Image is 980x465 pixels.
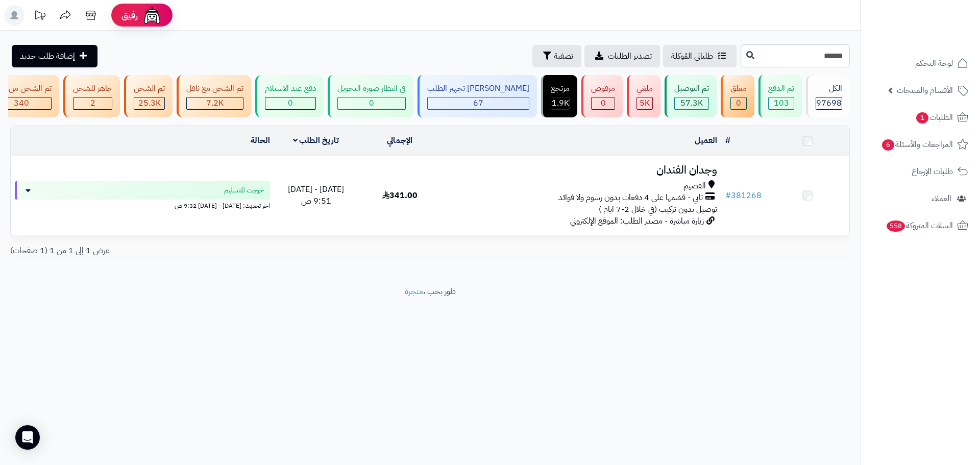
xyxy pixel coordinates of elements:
[337,83,406,94] div: في انتظار صورة التحويل
[671,50,713,62] span: طلباتي المُوكلة
[816,83,842,94] div: الكل
[867,105,974,130] a: الطلبات1
[674,83,709,94] div: تم التوصيل
[663,75,719,117] a: تم التوصيل 57.3K
[867,159,974,184] a: طلبات الإرجاع
[867,213,974,238] a: السلات المتروكة558
[911,11,970,33] img: logo-2.png
[625,75,663,117] a: ملغي 5K
[601,97,606,109] span: 0
[608,50,652,62] span: تصدير الطلبات
[867,186,974,211] a: العملاء
[932,191,951,206] span: العملاء
[539,75,579,117] a: مرتجع 1.9K
[73,97,112,109] div: 2
[680,97,703,109] span: 57.3K
[187,97,243,109] div: 7222
[695,134,717,146] a: العميل
[663,45,737,67] a: طلباتي المُوكلة
[122,75,175,117] a: تم الشحن 25.3K
[338,97,405,109] div: 0
[142,5,162,26] img: ai-face.png
[224,185,264,195] span: خرجت للتسليم
[387,134,412,146] a: الإجمالي
[253,75,326,117] a: دفع عند الاستلام 0
[725,189,762,202] a: #381268
[570,215,704,227] span: زيارة مباشرة - مصدر الطلب: الموقع الإلكتروني
[382,189,418,202] span: 341.00
[804,75,852,117] a: الكل97698
[473,97,483,109] span: 67
[675,97,708,109] div: 57256
[90,97,95,109] span: 2
[175,75,253,117] a: تم الشحن مع ناقل 7.2K
[3,245,430,257] div: عرض 1 إلى 1 من 1 (1 صفحات)
[816,97,842,109] span: 97698
[756,75,804,117] a: تم الدفع 103
[15,425,40,450] div: Open Intercom Messenger
[867,51,974,76] a: لوحة التحكم
[427,83,529,94] div: [PERSON_NAME] تجهيز الطلب
[725,134,730,146] a: #
[558,192,703,204] span: تابي - قسّمها على 4 دفعات بدون رسوم ولا فوائد
[415,75,539,117] a: [PERSON_NAME] تجهيز الطلب 67
[640,97,650,109] span: 5K
[428,97,529,109] div: 67
[551,97,569,109] div: 1856
[14,97,29,109] span: 340
[897,83,953,97] span: الأقسام والمنتجات
[288,183,344,207] span: [DATE] - [DATE] 9:51 ص
[915,56,953,70] span: لوحة التحكم
[265,83,316,94] div: دفع عند الاستلام
[121,9,138,21] span: رفيق
[15,200,270,210] div: اخر تحديث: [DATE] - [DATE] 9:32 ص
[769,97,794,109] div: 103
[725,189,731,202] span: #
[551,83,570,94] div: مرتجع
[579,75,625,117] a: مرفوض 0
[636,83,653,94] div: ملغي
[554,50,573,62] span: تصفية
[552,97,569,109] span: 1.9K
[288,97,293,109] span: 0
[27,5,53,28] a: تحديثات المنصة
[446,164,717,176] h3: وجدان الفندان
[61,75,122,117] a: جاهز للشحن 2
[73,83,112,94] div: جاهز للشحن
[134,97,164,109] div: 25321
[916,112,929,124] span: 1
[206,97,224,109] span: 7.2K
[20,50,75,62] span: إضافة طلب جديد
[736,97,741,109] span: 0
[719,75,756,117] a: معلق 0
[584,45,660,67] a: تصدير الطلبات
[912,164,953,179] span: طلبات الإرجاع
[405,285,423,298] a: متجرة
[730,83,747,94] div: معلق
[637,97,652,109] div: 5016
[293,134,339,146] a: تاريخ الطلب
[886,218,953,233] span: السلات المتروكة
[867,132,974,157] a: المراجعات والأسئلة6
[265,97,315,109] div: 0
[326,75,415,117] a: في انتظار صورة التحويل 0
[532,45,581,67] button: تصفية
[591,83,615,94] div: مرفوض
[683,180,706,192] span: القصيم
[599,203,717,215] span: توصيل بدون تركيب (في خلال 2-7 ايام )
[768,83,794,94] div: تم الدفع
[134,83,165,94] div: تم الشحن
[881,137,953,152] span: المراجعات والأسئلة
[774,97,789,109] span: 103
[881,139,895,151] span: 6
[186,83,243,94] div: تم الشحن مع ناقل
[251,134,270,146] a: الحالة
[12,45,97,67] a: إضافة طلب جديد
[731,97,746,109] div: 0
[886,220,905,232] span: 558
[592,97,615,109] div: 0
[138,97,161,109] span: 25.3K
[369,97,374,109] span: 0
[915,110,953,125] span: الطلبات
